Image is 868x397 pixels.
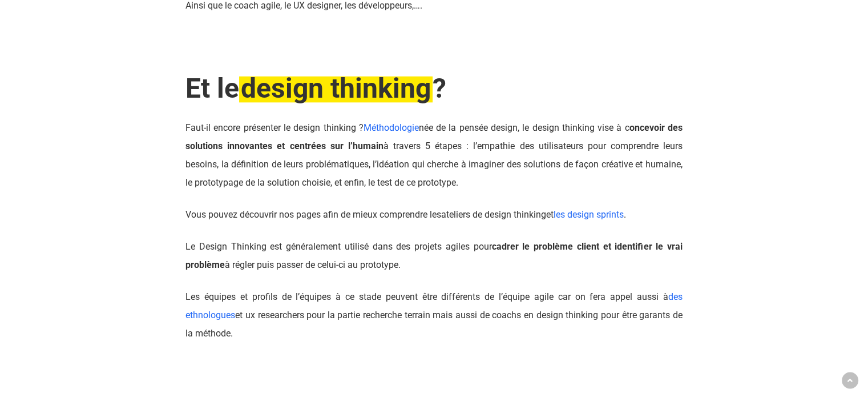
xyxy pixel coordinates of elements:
[185,288,683,343] p: Les équipes et profils de l’équipes à ce stade peuvent être différents de l’équipe agile car on f...
[185,206,683,238] p: Vous pouvez découvrir nos pages afin de mieux comprendre les et .
[554,209,624,220] a: les design sprints
[185,72,683,105] h2: Et le ?
[239,72,433,105] em: design thinking
[185,119,683,206] p: Faut-il encore présenter le design thinking ? née de la pensée design, le design thinking vise à ...
[364,122,419,133] a: Méthodologie
[185,238,683,288] p: Le Design Thinking est généralement utilisé dans des projets agiles pour à régler puis passer de ...
[441,209,546,220] a: ateliers de design thinking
